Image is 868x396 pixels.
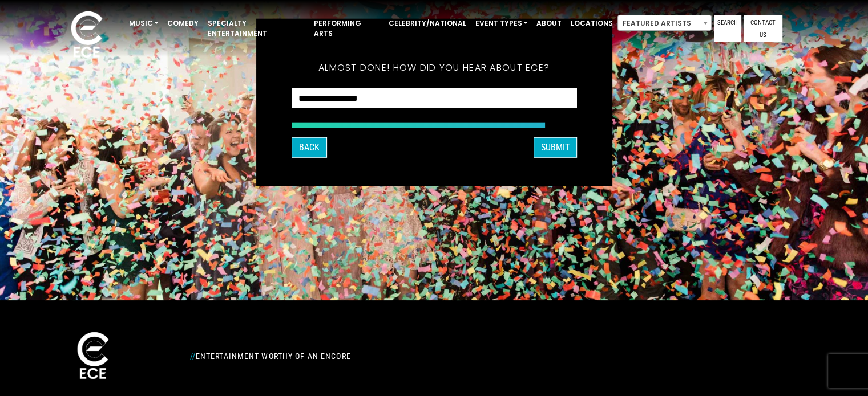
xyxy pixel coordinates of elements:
[203,14,309,43] a: Specialty Entertainment
[163,14,203,33] a: Comedy
[532,14,566,33] a: About
[618,15,711,31] span: Featured Artists
[744,15,782,42] a: Contact Us
[714,15,741,42] a: Search
[292,137,327,158] button: Back
[190,352,196,361] span: //
[566,14,617,33] a: Locations
[617,15,712,31] span: Featured Artists
[64,329,122,384] img: ece_new_logo_whitev2-1.png
[183,347,560,365] div: Entertainment Worthy of an Encore
[384,14,471,33] a: Celebrity/National
[292,88,577,109] select: How did you hear about ECE
[534,137,577,158] button: SUBMIT
[309,14,384,43] a: Performing Arts
[471,14,532,33] a: Event Types
[292,47,577,88] h5: Almost done! How did you hear about ECE?
[124,14,163,33] a: Music
[58,8,115,63] img: ece_new_logo_whitev2-1.png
